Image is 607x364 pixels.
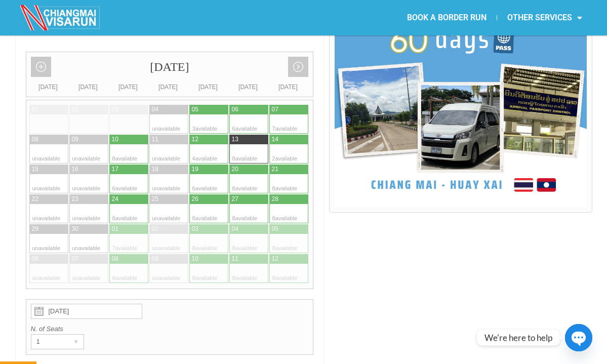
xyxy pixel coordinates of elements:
[69,335,84,349] div: ▾
[304,6,592,29] nav: Menu
[32,165,38,174] div: 15
[232,165,238,174] div: 20
[28,82,68,92] div: [DATE]
[152,255,158,263] div: 09
[32,255,38,263] div: 06
[272,195,278,204] div: 28
[272,105,278,114] div: 07
[112,255,118,263] div: 08
[497,6,592,29] a: OTHER SERVICES
[72,165,78,174] div: 16
[192,225,198,233] div: 03
[148,82,188,92] div: [DATE]
[72,105,78,114] div: 02
[32,195,38,204] div: 22
[152,165,158,174] div: 18
[68,82,108,92] div: [DATE]
[152,195,158,204] div: 25
[192,135,198,144] div: 12
[108,82,148,92] div: [DATE]
[72,225,78,233] div: 30
[232,225,238,233] div: 04
[272,165,278,174] div: 21
[232,195,238,204] div: 27
[152,135,158,144] div: 11
[152,225,158,233] div: 02
[31,335,64,349] div: 1
[112,135,118,144] div: 10
[32,105,38,114] div: 01
[32,225,38,233] div: 29
[152,105,158,114] div: 04
[32,135,38,144] div: 08
[232,255,238,263] div: 11
[112,225,118,233] div: 01
[112,105,118,114] div: 03
[192,195,198,204] div: 26
[272,255,278,263] div: 12
[112,195,118,204] div: 24
[188,82,228,92] div: [DATE]
[72,255,78,263] div: 07
[232,105,238,114] div: 06
[26,52,313,82] div: [DATE]
[192,105,198,114] div: 05
[192,165,198,174] div: 19
[272,135,278,144] div: 14
[272,225,278,233] div: 05
[232,135,238,144] div: 13
[192,255,198,263] div: 10
[72,195,78,204] div: 23
[72,135,78,144] div: 09
[228,82,268,92] div: [DATE]
[397,6,497,29] a: BOOK A BORDER RUN
[31,324,309,334] label: N. of Seats
[112,165,118,174] div: 17
[268,82,308,92] div: [DATE]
